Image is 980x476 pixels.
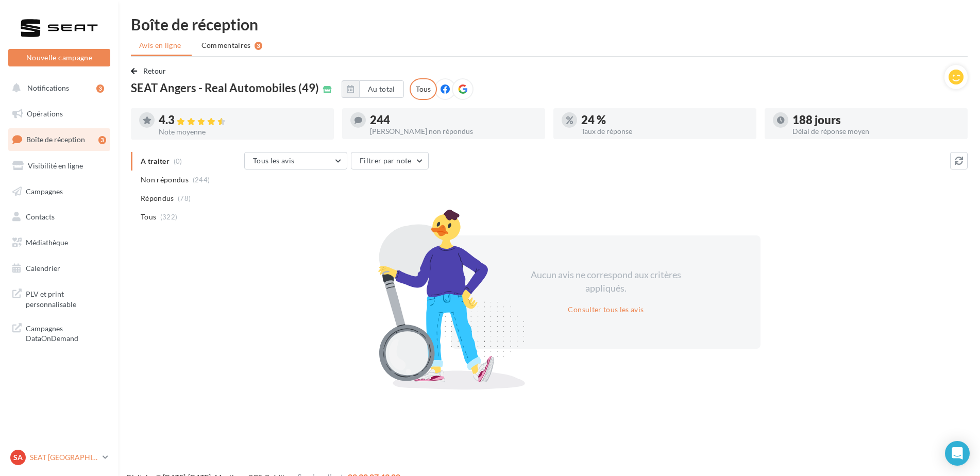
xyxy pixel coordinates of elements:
[359,80,404,98] button: Au total
[26,186,63,195] span: Campagnes
[6,258,112,279] a: Calendrier
[6,206,112,228] a: Contacts
[26,264,60,273] span: Calendrier
[26,212,55,221] span: Contacts
[141,193,174,203] span: Répondus
[159,114,326,126] div: 4.3
[6,155,112,177] a: Visibilité en ligne
[8,448,110,467] a: SA SEAT [GEOGRAPHIC_DATA]
[255,42,262,50] div: 3
[178,194,191,202] span: (78)
[370,114,537,126] div: 244
[143,66,166,75] span: Retour
[141,212,156,222] span: Tous
[28,161,83,170] span: Visibilité en ligne
[131,65,171,77] button: Retour
[131,82,319,94] span: SEAT Angers - Real Automobiles (49)
[792,114,959,126] div: 188 jours
[564,303,648,316] button: Consulter tous les avis
[244,152,347,169] button: Tous les avis
[342,80,404,98] button: Au total
[26,287,106,309] span: PLV et print personnalisable
[30,452,98,463] p: SEAT [GEOGRAPHIC_DATA]
[98,136,106,144] div: 3
[410,78,437,100] div: Tous
[201,40,251,50] span: Commentaires
[131,16,968,32] div: Boîte de réception
[6,232,112,253] a: Médiathèque
[193,176,210,184] span: (244)
[351,152,429,169] button: Filtrer par note
[581,114,748,126] div: 24 %
[6,77,108,99] button: Notifications 3
[253,156,295,165] span: Tous les avis
[945,441,970,466] div: Open Intercom Messenger
[581,128,748,135] div: Taux de réponse
[141,175,189,185] span: Non répondus
[96,84,104,93] div: 3
[6,181,112,202] a: Campagnes
[6,317,112,348] a: Campagnes DataOnDemand
[26,321,106,344] span: Campagnes DataOnDemand
[8,49,110,66] button: Nouvelle campagne
[792,128,959,135] div: Délai de réponse moyen
[27,109,63,118] span: Opérations
[26,238,68,247] span: Médiathèque
[160,213,178,221] span: (322)
[517,268,695,295] div: Aucun avis ne correspond aux critères appliqués.
[13,452,23,463] span: SA
[159,128,326,135] div: Note moyenne
[26,135,85,144] span: Boîte de réception
[6,128,112,150] a: Boîte de réception3
[6,283,112,313] a: PLV et print personnalisable
[6,103,112,125] a: Opérations
[370,128,537,135] div: [PERSON_NAME] non répondus
[27,83,69,92] span: Notifications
